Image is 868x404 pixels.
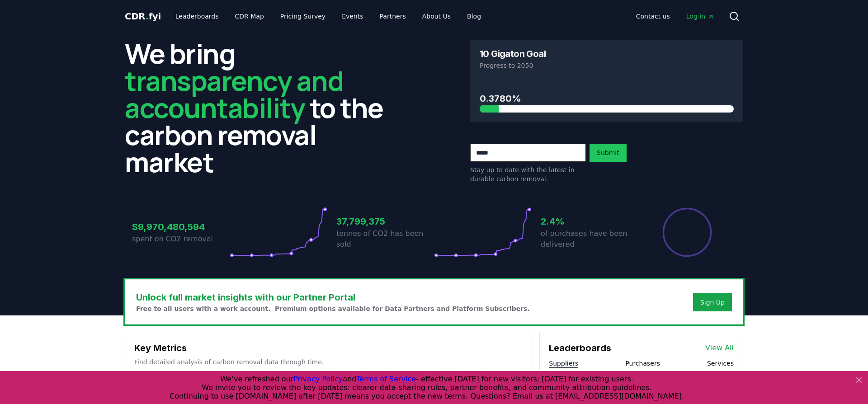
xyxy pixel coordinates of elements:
p: Stay up to date with the latest in durable carbon removal. [470,165,586,183]
h3: 0.3780% [480,92,734,105]
p: tonnes of CO2 has been sold [336,228,434,250]
button: Suppliers [549,359,578,368]
h3: Unlock full market insights with our Partner Portal [136,291,530,304]
a: CDR Map [228,8,271,24]
a: Sign Up [700,298,725,307]
a: Pricing Survey [273,8,333,24]
span: CDR fyi [125,11,161,22]
a: Partners [373,8,413,24]
span: . [146,11,149,22]
nav: Main [168,8,488,24]
a: About Us [415,8,458,24]
a: Blog [460,8,488,24]
h3: $9,970,480,594 [132,220,230,234]
a: CDR.fyi [125,10,161,23]
a: Leaderboards [168,8,226,24]
h3: Leaderboards [549,341,611,355]
button: Services [707,359,734,368]
h3: Key Metrics [134,341,523,355]
h3: 10 Gigaton Goal [480,49,546,58]
span: transparency and accountability [125,62,343,126]
button: Submit [590,144,627,162]
button: Sign Up [693,293,732,311]
p: of purchases have been delivered [541,228,638,250]
p: Progress to 2050 [480,61,734,70]
h3: 2.4% [541,215,638,228]
a: Events [335,8,370,24]
h3: 37,799,375 [336,215,434,228]
a: View All [705,343,734,353]
div: Percentage of sales delivered [662,207,712,258]
a: Log in [679,8,722,24]
span: Log in [686,12,714,21]
a: Contact us [629,8,677,24]
button: Purchasers [625,359,660,368]
nav: Main [629,8,722,24]
h2: We bring to the carbon removal market [125,40,398,175]
p: spent on CO2 removal [132,234,230,244]
p: Free to all users with a work account. Premium options available for Data Partners and Platform S... [136,304,530,313]
p: Find detailed analysis of carbon removal data through time. [134,357,523,366]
